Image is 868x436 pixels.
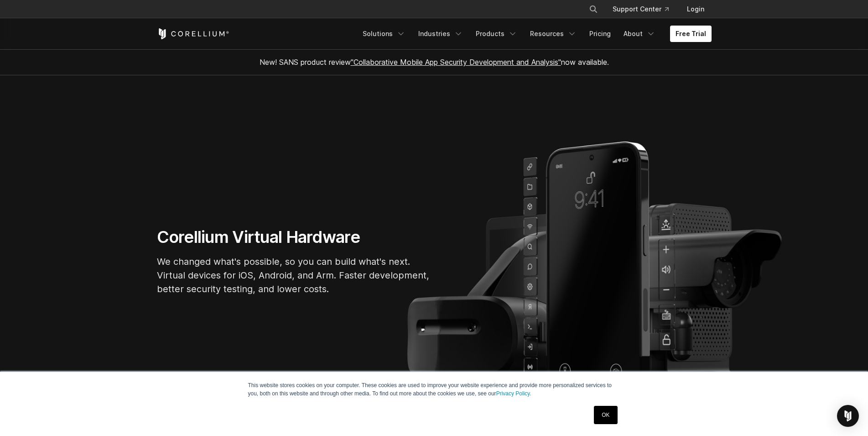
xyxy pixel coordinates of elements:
[413,26,468,42] a: Industries
[248,381,620,398] p: This website stores cookies on your computer. These cookies are used to improve your website expe...
[157,227,431,247] h1: Corellium Virtual Hardware
[605,1,676,17] a: Support Center
[496,390,531,397] a: Privacy Policy.
[357,26,411,42] a: Solutions
[585,1,602,17] button: Search
[594,406,617,424] a: OK
[618,26,661,42] a: About
[837,405,859,427] div: Open Intercom Messenger
[584,26,616,42] a: Pricing
[578,1,712,17] div: Navigation Menu
[351,58,561,67] a: "Collaborative Mobile App Security Development and Analysis"
[157,28,229,39] a: Corellium Home
[357,26,712,42] div: Navigation Menu
[470,26,523,42] a: Products
[260,58,609,67] span: New! SANS product review now available.
[157,255,431,296] p: We changed what's possible, so you can build what's next. Virtual devices for iOS, Android, and A...
[670,26,712,42] a: Free Trial
[680,1,712,17] a: Login
[525,26,582,42] a: Resources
